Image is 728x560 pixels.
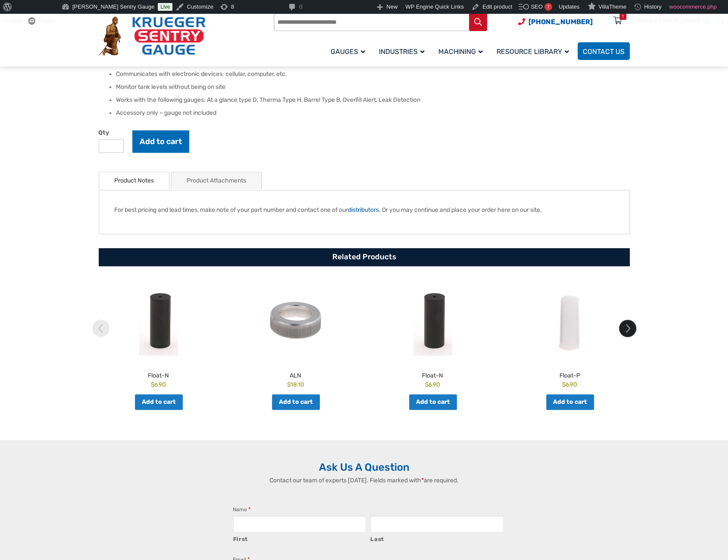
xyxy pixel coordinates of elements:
li: Communicates with electronic devices: cellular, computer, etc. [116,70,630,79]
a: Product Notes [114,172,154,189]
a: Howdy, [633,14,715,28]
img: Krueger Sentry Gauge [99,16,206,56]
a: Industries [374,41,433,61]
a: Add to cart: “Float-P” [546,394,594,410]
a: Float-N $6.90 [366,279,499,389]
bdi: 18.10 [287,381,304,388]
a: distributors [348,206,379,214]
span: [PERSON_NAME] [654,17,700,24]
span: Gauges [331,47,365,56]
span: $ [151,381,154,388]
a: Live [158,3,172,11]
img: Float-N [366,279,499,361]
button: Add to cart [132,130,189,153]
h2: Ask Us A Question [99,461,630,474]
h2: Float-N [92,368,225,380]
img: Float-P [503,279,636,361]
p: For best pricing and lead times, make note of your part number and contact one of our . Or you ma... [114,205,614,214]
span: $ [287,381,291,388]
legend: Name [233,505,251,514]
a: Product Attachments [187,172,246,189]
span: Resource Library [497,47,569,56]
label: Last [370,533,503,544]
a: Contact Us [578,42,630,60]
li: Accessory only – gauge not included [116,109,630,117]
img: Float-N [92,279,225,361]
a: Resource Library [491,41,578,61]
input: Product quantity [99,139,124,153]
a: Add to cart: “Float-N” [409,394,457,410]
img: ALN [229,279,362,361]
span: Contact Us [583,47,625,56]
bdi: 6.90 [151,381,166,388]
span: [PHONE_NUMBER] [528,18,593,26]
a: Phone Number (920) 434-8860 [518,16,593,27]
div: 7 [544,3,552,11]
span: $ [425,381,428,388]
span: $ [562,381,566,388]
a: Machining [433,41,491,61]
a: Add to cart: “Float-N” [135,394,183,410]
span: woocommerce.php [669,3,717,10]
span: Industries [379,47,425,56]
a: Gauges [325,41,374,61]
span: Forms [39,14,55,28]
label: First [233,533,366,544]
div: 1 [622,13,624,20]
h2: Float-N [366,368,499,380]
li: Works with the following gauges: At a glance type D, Therma Type H, Barrel Type B, Overfill Alert... [116,96,630,104]
img: chevron-left.svg [92,320,109,337]
a: Float-P $6.90 [503,279,636,389]
li: Monitor tank levels without being on site [116,83,630,91]
img: chevron-right.svg [619,320,636,337]
a: Add to cart: “ALN” [272,394,320,410]
h2: Float-P [503,368,636,380]
h2: ALN [229,368,362,380]
bdi: 6.90 [425,381,440,388]
bdi: 6.90 [562,381,577,388]
h2: Related Products [99,248,630,266]
span: Machining [438,47,483,56]
a: ALN $18.10 [229,279,362,389]
a: Float-N $6.90 [92,279,225,389]
p: Contact our team of experts [DATE]. Fields marked with are required. [224,476,504,485]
